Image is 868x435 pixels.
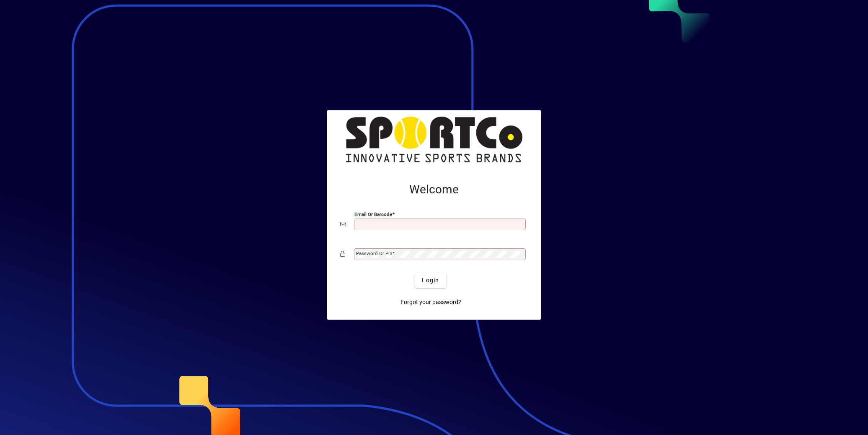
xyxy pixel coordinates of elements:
span: Login [422,276,439,285]
h2: Welcome [340,182,528,197]
a: Forgot your password? [397,294,465,310]
mat-label: Password or Pin [356,250,392,256]
button: Login [415,273,446,288]
span: Forgot your password? [400,298,461,307]
mat-label: Email or Barcode [354,211,392,217]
